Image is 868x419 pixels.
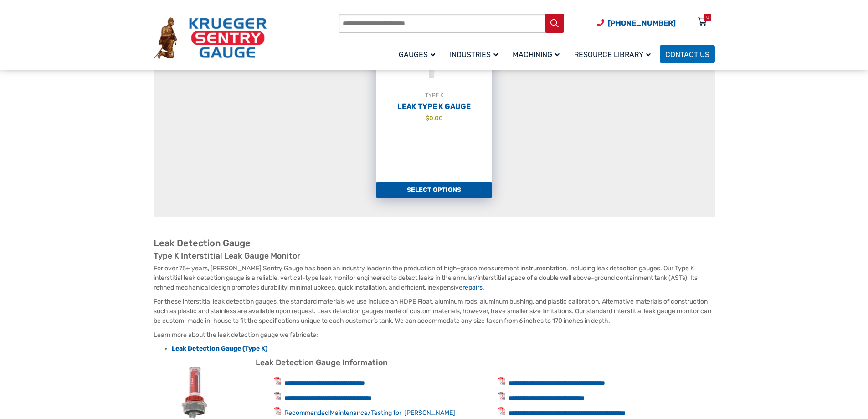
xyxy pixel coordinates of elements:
a: Resource Library [569,43,660,65]
span: Resource Library [574,50,651,59]
bdi: 0.00 [426,114,443,122]
span: Industries [450,50,498,59]
a: Machining [507,43,569,65]
span: Contact Us [665,50,709,59]
h2: Leak Detection Gauge [154,238,715,249]
div: 0 [706,14,709,21]
a: Gauges [393,43,444,65]
p: Learn more about the leak detection gauge we fabricate: [154,330,715,340]
a: Contact Us [660,45,715,63]
h3: Type K Interstitial Leak Gauge Monitor [154,251,715,261]
a: repairs [462,284,483,291]
p: For these interstitial leak detection gauges, the standard materials we use include an HDPE Float... [154,297,715,326]
a: Industries [444,43,507,65]
span: Gauges [399,50,435,59]
h3: Leak Detection Gauge Information [154,358,715,368]
p: For over 75+ years, [PERSON_NAME] Sentry Gauge has been an industry leader in the production of h... [154,264,715,292]
a: Leak Detection Gauge (Type K) [172,345,267,352]
img: Krueger Sentry Gauge [154,17,267,59]
span: [PHONE_NUMBER] [608,19,676,27]
span: Machining [513,50,560,59]
a: Add to cart: “Leak Type K Gauge” [376,182,492,198]
h2: Leak Type K Gauge [376,102,492,111]
a: Phone Number (920) 434-8860 [597,17,676,29]
span: $ [426,114,429,122]
div: TYPE K [376,91,492,100]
